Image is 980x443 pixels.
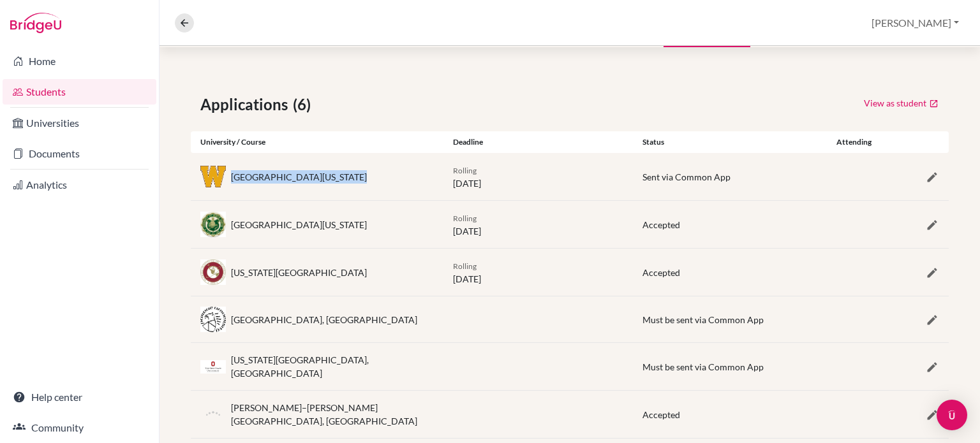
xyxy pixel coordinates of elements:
div: Deadline [443,136,633,148]
span: (6) [293,93,316,116]
div: University / Course [191,136,443,148]
div: Attending [822,136,886,148]
span: Rolling [453,166,477,175]
img: default-university-logo-42dd438d0b49c2174d4c41c49dcd67eec2da6d16b3a2f6d5de70cc347232e317.png [200,402,226,427]
div: [GEOGRAPHIC_DATA][US_STATE] [231,170,367,184]
a: Documents [3,141,156,166]
img: Bridge-U [10,13,61,33]
a: Analytics [3,172,156,198]
img: us_wmi_zpj0gh1u.png [200,166,226,187]
img: us_fit_vhxr1saq.jpeg [200,259,226,285]
span: Rolling [453,261,477,271]
a: Universities [3,110,156,136]
div: Status [633,136,822,148]
div: [DATE] [443,259,633,286]
button: [PERSON_NAME] [866,11,965,35]
img: us_purd_to3ajwzr.jpeg [200,307,226,331]
span: Accepted [642,267,680,278]
a: Home [3,48,156,74]
div: [DATE] [443,211,633,238]
span: Applications [200,93,293,116]
span: Must be sent via Common App [642,361,764,372]
span: Sent via Common App [642,171,731,182]
div: [DATE] [443,163,633,190]
a: Community [3,415,156,440]
div: [US_STATE][GEOGRAPHIC_DATA], [GEOGRAPHIC_DATA] [231,353,434,380]
span: Must be sent via Common App [642,314,764,325]
div: [US_STATE][GEOGRAPHIC_DATA] [231,266,367,279]
div: [GEOGRAPHIC_DATA][US_STATE] [231,218,367,231]
span: Accepted [642,219,680,230]
a: View as student [863,93,939,113]
div: Open Intercom Messenger [937,400,967,430]
a: Students [3,79,156,105]
img: us_osu_vmbtbiae.jpeg [200,360,226,374]
span: Accepted [642,409,680,420]
div: [GEOGRAPHIC_DATA], [GEOGRAPHIC_DATA] [231,313,417,326]
span: Rolling [453,214,477,223]
img: us_und_m2rocbsk.jpeg [200,212,226,237]
div: [PERSON_NAME]–[PERSON_NAME][GEOGRAPHIC_DATA], [GEOGRAPHIC_DATA] [231,401,434,428]
a: Help center [3,384,156,410]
